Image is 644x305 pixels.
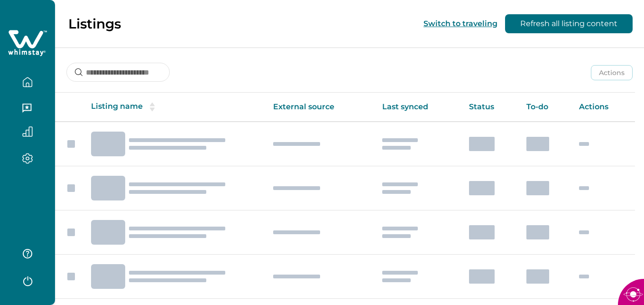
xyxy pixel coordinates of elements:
[461,93,519,122] th: Status
[505,14,633,33] button: Refresh all listing content
[571,93,635,122] th: Actions
[83,93,266,122] th: Listing name
[375,93,462,122] th: Last synced
[591,65,633,80] button: Actions
[143,102,162,112] button: sorting
[423,19,497,28] button: Switch to traveling
[519,93,571,122] th: To-do
[266,93,374,122] th: External source
[68,16,121,32] p: Listings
